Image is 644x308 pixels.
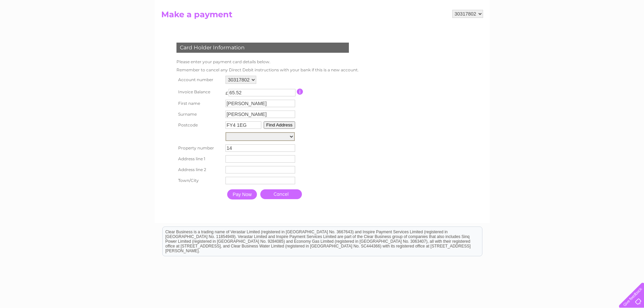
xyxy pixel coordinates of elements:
a: 0333 014 3131 [517,3,563,12]
a: Telecoms [561,29,581,34]
a: Energy [542,29,557,34]
button: Find Address [264,121,295,129]
a: Water [525,29,538,34]
th: Town/City [175,175,224,186]
img: logo.png [23,18,57,38]
th: Address line 1 [175,153,224,164]
h2: Make a payment [161,10,483,23]
th: Address line 2 [175,164,224,175]
td: £ [225,87,228,96]
input: Information [297,89,303,95]
td: Remember to cancel any Direct Debit instructions with your bank if this is a new account. [175,66,360,74]
td: Please enter your payment card details below. [175,58,360,66]
th: Invoice Balance [175,86,224,98]
a: Log out [622,29,638,34]
a: Blog [585,29,595,34]
th: Account number [175,74,224,86]
a: Contact [599,29,616,34]
th: Surname [175,109,224,120]
input: Pay Now [227,189,257,199]
div: Clear Business is a trading name of Verastar Limited (registered in [GEOGRAPHIC_DATA] No. 3667643... [163,4,482,33]
th: First name [175,98,224,109]
th: Property number [175,143,224,153]
a: Cancel [260,189,302,199]
th: Postcode [175,120,224,131]
div: Card Holder Information [176,43,349,53]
